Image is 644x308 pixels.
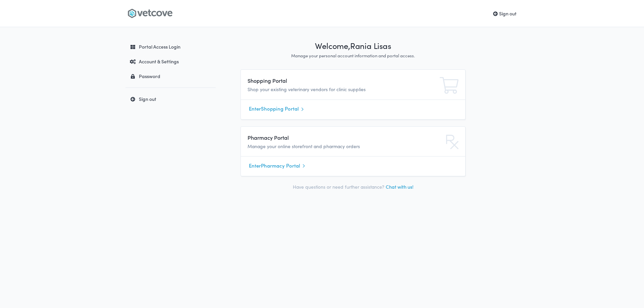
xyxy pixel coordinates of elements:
[249,104,457,114] a: EnterShopping Portal
[248,76,388,84] h4: Shopping Portal
[125,41,216,53] a: Portal Access Login
[125,70,216,82] a: Password
[127,96,212,102] div: Sign out
[127,58,212,65] div: Account & Settings
[127,73,212,79] div: Password
[248,143,388,150] p: Manage your online storefront and pharmacy orders
[493,10,517,17] a: Sign out
[240,53,466,59] p: Manage your personal account information and portal access.
[127,43,212,50] div: Portal Access Login
[249,161,457,171] a: EnterPharmacy Portal
[125,55,216,67] a: Account & Settings
[248,133,388,141] h4: Pharmacy Portal
[240,41,466,51] h1: Welcome, Rania Lisas
[240,183,466,191] p: Have questions or need further assistance?
[386,183,414,190] a: Chat with us!
[125,93,216,105] a: Sign out
[248,86,388,93] p: Shop your existing veterinary vendors for clinic supplies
